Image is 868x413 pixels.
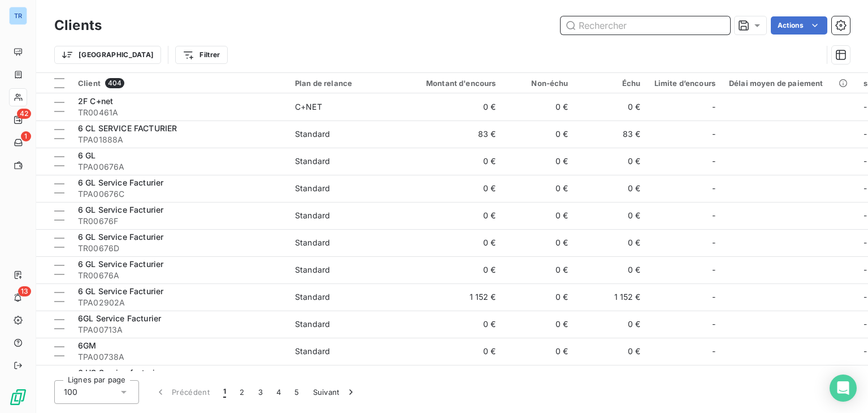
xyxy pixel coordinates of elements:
[9,7,27,25] div: TR
[503,338,575,365] td: 0 €
[712,346,715,357] span: -
[295,128,330,140] div: Standard
[78,341,96,350] span: 6GM
[78,216,281,227] span: TR00676F
[216,380,233,404] button: 1
[406,311,503,338] td: 0 €
[863,346,867,356] span: -
[863,156,867,166] span: -
[406,148,503,175] td: 0 €
[54,46,161,64] button: [GEOGRAPHIC_DATA]
[406,229,503,256] td: 0 €
[78,123,177,133] span: 6 CL SERVICE FACTURIER
[175,46,227,64] button: Filtrer
[712,319,715,330] span: -
[295,319,330,330] div: Standard
[503,175,575,202] td: 0 €
[105,78,124,88] span: 404
[406,365,503,392] td: 0 €
[575,229,648,256] td: 0 €
[712,128,715,140] span: -
[78,351,281,363] span: TPA00738A
[406,93,503,121] td: 0 €
[78,368,162,377] span: 6 HS Service facturier
[510,79,568,88] div: Non-échu
[295,183,330,194] div: Standard
[78,270,281,281] span: TR00676A
[561,16,730,35] input: Rechercher
[270,380,288,404] button: 4
[575,148,648,175] td: 0 €
[575,338,648,365] td: 0 €
[503,283,575,311] td: 0 €
[54,15,102,36] h3: Clients
[503,202,575,229] td: 0 €
[295,346,330,357] div: Standard
[503,148,575,175] td: 0 €
[78,313,161,323] span: 6GL Service Facturier
[78,188,281,200] span: TPA00676C
[78,324,281,335] span: TPA00713A
[406,202,503,229] td: 0 €
[503,93,575,121] td: 0 €
[21,131,31,141] span: 1
[575,93,648,121] td: 0 €
[575,175,648,202] td: 0 €
[503,365,575,392] td: 0 €
[575,365,648,392] td: 0 €
[863,102,867,111] span: -
[863,319,867,329] span: -
[78,79,101,88] span: Client
[729,79,850,88] div: Délai moyen de paiement
[503,229,575,256] td: 0 €
[863,210,867,220] span: -
[306,380,363,404] button: Suivant
[295,156,330,167] div: Standard
[575,256,648,283] td: 0 €
[575,311,648,338] td: 0 €
[295,79,399,88] div: Plan de relance
[406,175,503,202] td: 0 €
[9,388,27,406] img: Logo LeanPay
[712,101,715,113] span: -
[830,375,857,402] div: Open Intercom Messenger
[712,264,715,276] span: -
[863,129,867,139] span: -
[406,256,503,283] td: 0 €
[575,202,648,229] td: 0 €
[295,264,330,276] div: Standard
[406,283,503,311] td: 1 152 €
[863,238,867,247] span: -
[575,283,648,311] td: 1 152 €
[295,101,322,113] div: C+NET
[78,232,163,242] span: 6 GL Service Facturier
[233,380,251,404] button: 2
[863,292,867,302] span: -
[78,134,281,145] span: TPA01888A
[712,291,715,303] span: -
[712,183,715,194] span: -
[863,183,867,193] span: -
[223,386,226,398] span: 1
[503,256,575,283] td: 0 €
[251,380,270,404] button: 3
[712,210,715,221] span: -
[295,237,330,248] div: Standard
[78,243,281,254] span: TR00676D
[503,311,575,338] td: 0 €
[78,161,281,173] span: TPA00676A
[863,265,867,274] span: -
[78,259,163,269] span: 6 GL Service Facturier
[78,178,163,187] span: 6 GL Service Facturier
[78,286,163,296] span: 6 GL Service Facturier
[654,79,715,88] div: Limite d’encours
[295,210,330,221] div: Standard
[288,380,306,404] button: 5
[17,109,31,119] span: 42
[78,297,281,308] span: TPA02902A
[503,121,575,148] td: 0 €
[413,79,496,88] div: Montant d'encours
[78,96,113,106] span: 2F C+net
[406,338,503,365] td: 0 €
[78,150,96,160] span: 6 GL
